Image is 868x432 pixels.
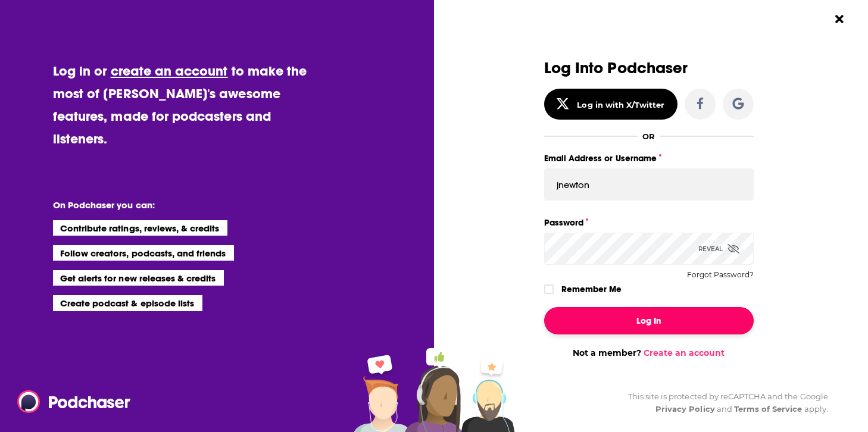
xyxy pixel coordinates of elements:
li: Contribute ratings, reviews, & credits [53,220,228,236]
input: Email Address or Username [544,168,754,201]
label: Email Address or Username [544,151,754,166]
a: Podchaser - Follow, Share and Rate Podcasts [17,390,122,413]
div: Not a member? [544,348,754,358]
a: Terms of Service [734,404,803,414]
div: OR [642,132,655,141]
button: Forgot Password? [687,271,754,279]
div: Reveal [698,233,739,265]
li: Create podcast & episode lists [53,295,202,311]
button: Log in with X/Twitter [544,89,677,120]
img: Podchaser - Follow, Share and Rate Podcasts [17,390,132,413]
label: Remember Me [561,281,622,297]
label: Password [544,215,754,230]
a: create an account [111,62,228,79]
a: Privacy Policy [655,404,715,414]
a: Create an account [644,348,725,358]
button: Close Button [828,8,851,30]
div: Log in with X/Twitter [577,100,664,109]
button: Log In [544,307,754,334]
li: On Podchaser you can: [53,199,291,211]
h3: Log Into Podchaser [544,60,754,77]
div: This site is protected by reCAPTCHA and the Google and apply. [619,390,828,415]
li: Follow creators, podcasts, and friends [53,245,235,261]
li: Get alerts for new releases & credits [53,270,224,286]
